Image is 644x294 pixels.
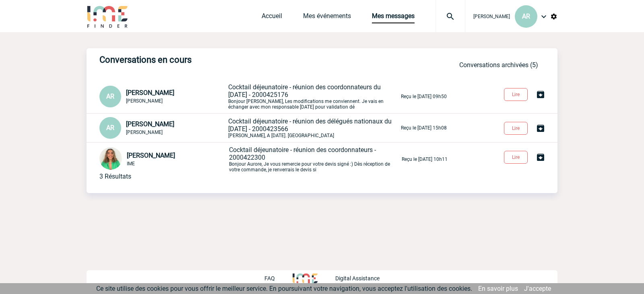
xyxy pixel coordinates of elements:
button: Lire [504,122,528,135]
p: Bonjour [PERSON_NAME], Les modifications me conviennent. Je vais en échanger avec mon responsable... [228,83,399,110]
img: 115096-0.jpg [99,147,122,170]
p: Reçu le [DATE] 10h11 [402,156,448,162]
span: AR [106,93,114,100]
p: FAQ [264,275,275,282]
a: AR [PERSON_NAME] [PERSON_NAME] Cocktail déjeunatoire - réunion des délégués nationaux du [DATE] -... [99,123,447,131]
a: Lire [497,124,536,132]
div: Conversation privée : Client - Agence [99,117,227,139]
a: Lire [497,153,536,160]
h3: Conversations en cours [99,55,341,65]
a: AR [PERSON_NAME] [PERSON_NAME] Cocktail déjeunatoire - réunion des coordonnateurs du [DATE] - 200... [99,92,447,100]
img: Archiver la conversation [536,123,545,133]
a: Mes événements [303,12,351,23]
span: IME [127,161,135,167]
span: Cocktail déjeunatoire - réunion des délégués nationaux du [DATE] - 2000423566 [228,117,392,133]
span: AR [522,12,530,20]
span: [PERSON_NAME] [126,98,163,104]
span: Ce site utilise des cookies pour vous offrir le meilleur service. En poursuivant votre navigation... [96,285,472,292]
p: Reçu le [DATE] 15h08 [401,125,447,131]
div: Conversation privée : Client - Agence [99,86,227,107]
div: Conversation privée : Client - Agence [99,147,227,171]
a: En savoir plus [478,285,518,292]
p: Reçu le [DATE] 09h50 [401,94,447,99]
a: Accueil [262,12,282,23]
div: 3 Résultats [99,173,131,180]
button: Lire [504,88,528,101]
p: Digital Assistance [335,275,380,282]
a: Lire [497,90,536,98]
button: Lire [504,151,528,164]
img: http://www.idealmeetingsevents.fr/ [293,273,318,283]
span: Cocktail déjeunatoire - réunion des coordonnateurs du [DATE] - 2000425176 [228,83,381,99]
img: IME-Finder [87,5,128,28]
a: Conversations archivées (5) [459,61,538,69]
a: [PERSON_NAME] IME Cocktail déjeunatoire - réunion des coordonnateurs - 2000422300Bonjour Aurore, ... [99,155,448,162]
a: J'accepte [524,285,551,292]
a: Mes messages [372,12,415,23]
p: Bonjour Aurore, Je vous remercie pour votre devis signé :) Dès réception de votre commande, je re... [229,146,400,173]
img: Archiver la conversation [536,152,545,162]
span: [PERSON_NAME] [126,120,174,128]
span: [PERSON_NAME] [126,130,163,135]
span: [PERSON_NAME] [127,152,175,159]
a: FAQ [264,274,293,282]
span: Cocktail déjeunatoire - réunion des coordonnateurs - 2000422300 [229,146,376,161]
p: [PERSON_NAME], A [DATE]. [GEOGRAPHIC_DATA] [228,117,399,138]
img: Archiver la conversation [536,90,545,99]
span: AR [106,124,114,132]
span: [PERSON_NAME] [473,14,510,19]
span: [PERSON_NAME] [126,89,174,97]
